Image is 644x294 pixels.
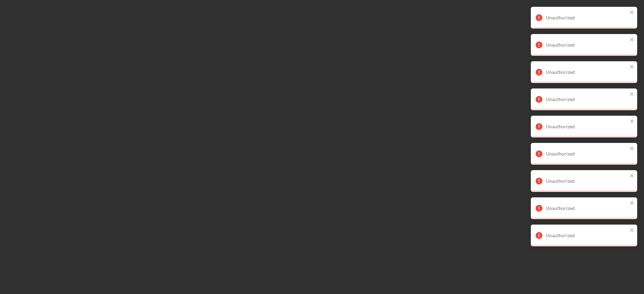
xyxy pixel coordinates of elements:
button: close [630,173,634,179]
div: Unauthorized [546,178,628,184]
button: close [630,10,634,16]
div: Unauthorized [546,233,628,238]
div: Unauthorized [546,42,628,48]
button: close [630,200,634,207]
div: Unauthorized [546,97,628,102]
button: close [630,64,634,70]
button: close [630,37,634,43]
div: Unauthorized [546,124,628,129]
div: Unauthorized [546,69,628,75]
div: Unauthorized [546,151,628,157]
button: close [630,118,634,125]
button: close [630,227,634,234]
div: Unauthorized [546,15,628,20]
button: close [630,146,634,152]
div: Unauthorized [546,206,628,211]
button: close [630,91,634,98]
